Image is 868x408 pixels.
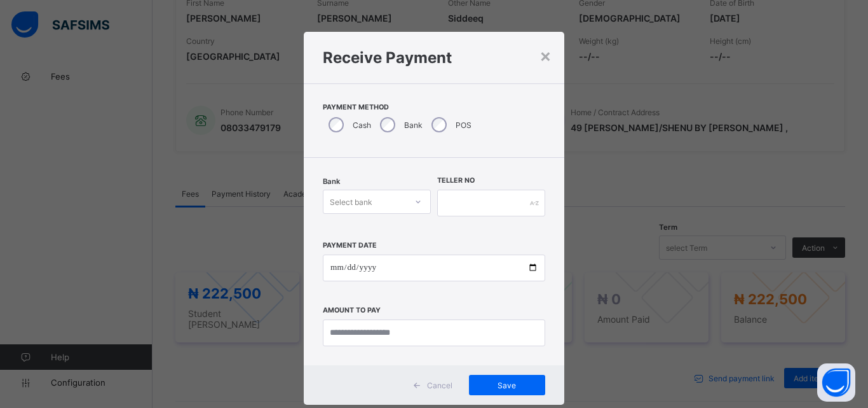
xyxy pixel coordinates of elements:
h1: Receive Payment [323,48,545,67]
span: Payment Method [323,103,545,111]
label: POS [456,120,471,130]
span: Bank [323,177,340,186]
label: Amount to pay [323,306,381,314]
div: × [539,45,552,66]
label: Cash [353,120,371,130]
label: Teller No [437,176,475,185]
button: Open asap [817,363,855,402]
span: Save [478,381,536,390]
label: Payment Date [323,241,377,250]
span: Cancel [427,381,452,390]
div: Select bank [330,190,372,214]
label: Bank [404,120,423,130]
